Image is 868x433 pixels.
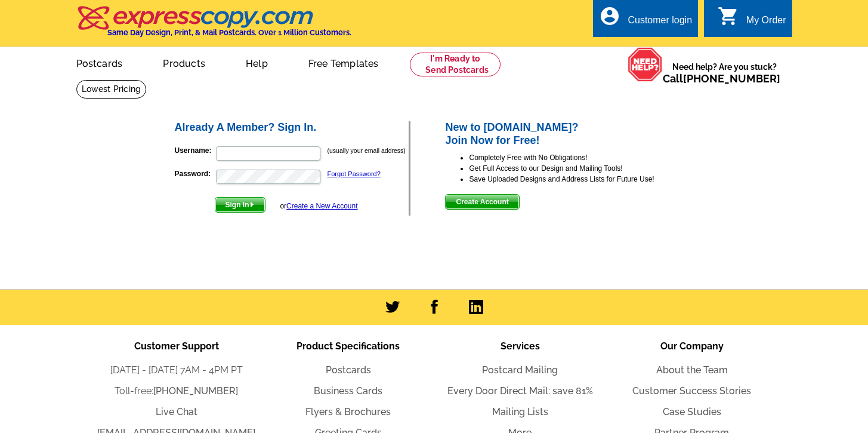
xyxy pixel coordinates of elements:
[227,48,287,76] a: Help
[656,364,728,376] a: About the Team
[305,406,391,417] a: Flyers & Brochures
[57,48,142,76] a: Postcards
[482,364,558,376] a: Postcard Mailing
[492,406,548,417] a: Mailing Lists
[326,364,371,376] a: Postcards
[144,48,224,76] a: Products
[91,363,262,377] li: [DATE] - [DATE] 7AM - 4PM PT
[445,194,519,210] button: Create Account
[156,406,197,417] a: Live Chat
[328,147,406,154] small: (usually your email address)
[446,195,518,209] span: Create Account
[153,385,238,397] a: [PHONE_NUMBER]
[215,197,265,213] button: Sign In
[175,168,215,179] label: Password:
[599,13,692,28] a: account_circle Customer login
[91,384,262,398] li: Toll-free:
[501,340,540,352] span: Services
[660,340,724,352] span: Our Company
[599,5,620,27] i: account_circle
[296,340,400,352] span: Product Specifications
[746,15,786,32] div: My Order
[469,152,695,163] li: Completely Free with No Obligations!
[628,15,692,32] div: Customer login
[289,48,398,76] a: Free Templates
[215,198,265,212] span: Sign In
[134,340,219,352] span: Customer Support
[632,385,751,397] a: Customer Success Stories
[447,385,593,397] a: Every Door Direct Mail: save 81%
[107,28,351,37] h4: Same Day Design, Print, & Mail Postcards. Over 1 Million Customers.
[175,145,215,156] label: Username:
[328,170,381,177] a: Forgot Password?
[280,201,357,211] div: or
[469,163,695,174] li: Get Full Access to our Design and Mailing Tools!
[249,202,255,207] img: button-next-arrow-white.png
[286,202,357,210] a: Create a New Account
[718,13,786,28] a: shopping_cart My Order
[445,121,695,147] h2: New to [DOMAIN_NAME]? Join Now for Free!
[469,174,695,185] li: Save Uploaded Designs and Address Lists for Future Use!
[718,5,739,27] i: shopping_cart
[314,385,382,397] a: Business Cards
[663,406,721,417] a: Case Studies
[663,72,780,85] span: Call
[628,47,663,82] img: help
[76,14,351,37] a: Same Day Design, Print, & Mail Postcards. Over 1 Million Customers.
[663,61,786,85] span: Need help? Are you stuck?
[683,72,780,85] a: [PHONE_NUMBER]
[175,121,409,134] h2: Already A Member? Sign In.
